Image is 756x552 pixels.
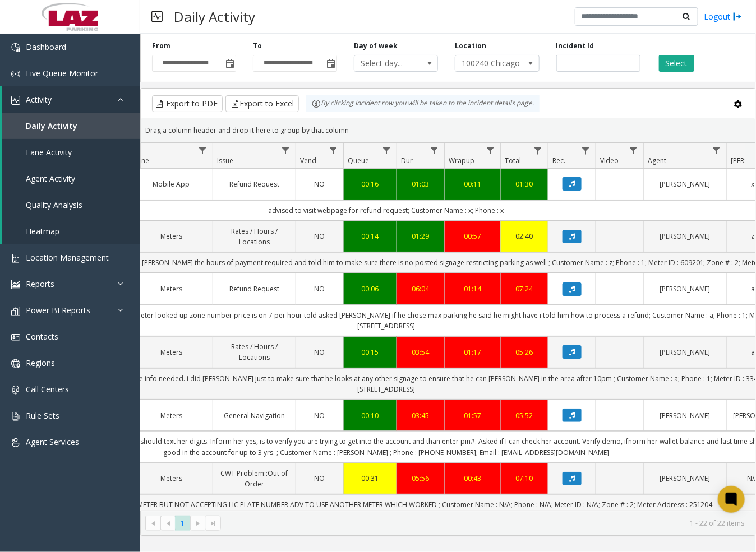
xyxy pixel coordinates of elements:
a: 05:26 [508,347,541,358]
div: By clicking Incident row you will be taken to the incident details page. [306,95,540,112]
a: CWT Problem::Out of Order [220,468,289,489]
a: Quality Analysis [2,192,140,218]
span: Page 1 [175,516,190,531]
a: 06:04 [404,284,437,294]
a: [PERSON_NAME] [651,473,720,484]
a: Lane Activity [2,139,140,165]
a: Activity [2,86,140,113]
a: 03:45 [404,410,437,421]
kendo-pager-info: 1 - 22 of 22 items [228,518,744,528]
a: 00:14 [351,231,390,242]
a: 05:56 [404,473,437,484]
a: Rates / Hours / Locations [220,226,289,247]
a: Mobile App [137,179,206,189]
div: 01:17 [451,347,494,358]
span: Dashboard [26,41,66,52]
a: 00:15 [351,347,390,358]
img: 'icon' [11,438,20,447]
a: Dur Filter Menu [427,143,442,158]
a: 01:30 [508,179,541,189]
span: Total [505,156,521,165]
span: NO [315,411,325,420]
div: Drag a column header and drop it here to group by that column [141,120,755,140]
a: [PERSON_NAME] [651,231,720,242]
a: Agent Activity [2,165,140,192]
a: Queue Filter Menu [379,143,394,158]
span: Rule Sets [26,410,59,421]
a: NO [303,284,336,294]
button: Export to Excel [225,95,299,112]
img: pageIcon [151,3,163,30]
button: Select [659,55,694,72]
a: Logout [704,11,742,22]
a: NO [303,179,336,189]
span: Toggle popup [324,55,336,71]
a: Wrapup Filter Menu [483,143,498,158]
span: Quality Analysis [26,200,82,210]
a: Total Filter Menu [531,143,546,158]
span: Agent Activity [26,173,75,184]
a: Heatmap [2,218,140,244]
a: Daily Activity [2,113,140,139]
a: 07:24 [508,284,541,294]
span: Select day... [354,55,421,71]
img: 'icon' [11,307,20,316]
span: Issue [217,156,233,165]
a: 00:06 [351,284,390,294]
div: 00:31 [351,473,390,484]
a: Agent Filter Menu [709,143,724,158]
span: Toggle popup [223,55,236,71]
a: [PERSON_NAME] [651,284,720,294]
div: 00:11 [451,179,494,189]
a: 07:10 [508,473,541,484]
div: 00:43 [451,473,494,484]
div: 01:14 [451,284,494,294]
a: Meters [137,410,206,421]
img: 'icon' [11,333,20,342]
span: Regions [26,358,55,368]
label: Day of week [354,41,398,51]
span: Dur [401,156,413,165]
button: Export to PDF [152,95,223,112]
span: Wrapup [449,156,474,165]
span: Contacts [26,331,58,342]
a: 01:29 [404,231,437,242]
img: infoIcon.svg [312,99,321,108]
a: 03:54 [404,347,437,358]
img: 'icon' [11,254,20,263]
span: NO [315,474,325,483]
span: NO [315,347,325,357]
a: 01:57 [451,410,494,421]
a: 00:57 [451,231,494,242]
div: Data table [141,143,755,511]
a: Meters [137,473,206,484]
span: Queue [348,156,369,165]
img: 'icon' [11,96,20,105]
a: 00:10 [351,410,390,421]
a: Meters [137,284,206,294]
span: Agent Services [26,437,79,447]
img: 'icon' [11,412,20,421]
span: NO [315,231,325,241]
span: NO [315,179,325,189]
span: Reports [26,279,54,289]
a: 02:40 [508,231,541,242]
img: 'icon' [11,43,20,52]
a: Refund Request [220,179,289,189]
img: 'icon' [11,280,20,289]
span: Daily Activity [26,120,77,131]
span: Call Centers [26,384,69,395]
div: 01:03 [404,179,437,189]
